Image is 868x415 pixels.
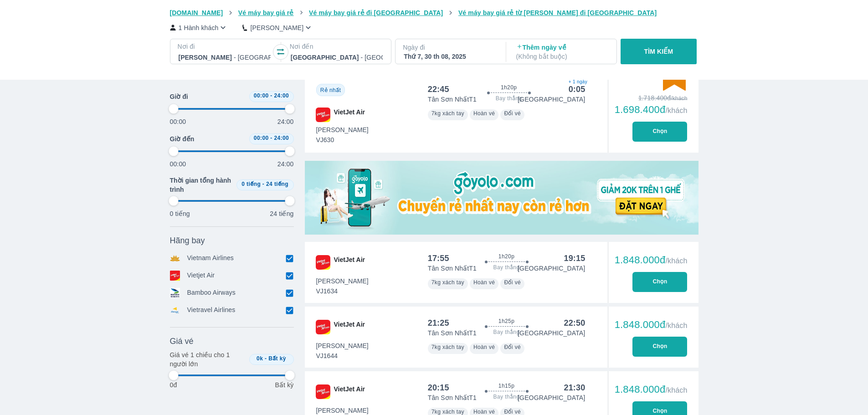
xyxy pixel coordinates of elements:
[569,84,586,95] div: 0:05
[290,42,384,51] p: Nơi đến
[316,255,330,270] img: VJ
[504,279,521,286] span: Đổi vé
[170,134,195,143] span: Giờ đến
[238,9,294,16] span: Vé máy bay giá rẻ
[170,23,228,32] button: 1 Hành khách
[621,39,697,64] button: TÌM KIẾM
[504,409,521,415] span: Đổi vé
[266,181,288,187] span: 24 tiếng
[316,341,369,350] span: [PERSON_NAME]
[275,380,293,389] p: Bất kỳ
[473,110,495,117] span: Hoàn vé
[564,253,585,264] div: 19:15
[334,320,365,334] span: VietJet Air
[403,43,497,52] p: Ngày đi
[615,93,688,102] div: 1.718.400đ
[187,305,236,315] p: Vietravel Airlines
[277,159,294,169] p: 24:00
[473,409,495,415] span: Hoàn vé
[431,110,464,117] span: 7kg xách tay
[257,355,263,362] span: 0k
[187,271,215,281] p: Vietjet Air
[498,253,514,260] span: 1h20p
[170,380,177,389] p: 0đ
[564,318,585,328] div: 22:50
[665,322,687,329] span: /khách
[316,287,369,296] span: VJ1634
[431,409,464,415] span: 7kg xách tay
[615,255,688,266] div: 1.848.000đ
[316,135,369,144] span: VJ630
[270,92,272,99] span: -
[334,384,365,399] span: VietJet Air
[518,264,585,273] p: [GEOGRAPHIC_DATA]
[458,9,657,16] span: Vé máy bay giá rẻ từ [PERSON_NAME] đi [GEOGRAPHIC_DATA]
[501,84,517,91] span: 1h20p
[274,135,289,141] span: 24:00
[516,52,608,61] p: ( Không bắt buộc )
[170,9,223,16] span: [DOMAIN_NAME]
[428,253,449,264] div: 17:55
[428,318,449,328] div: 21:25
[428,84,449,95] div: 22:45
[170,350,246,369] p: Giá vé 1 chiều cho 1 người lớn
[316,406,369,415] span: [PERSON_NAME]
[187,253,234,263] p: Vietnam Airlines
[428,328,477,338] p: Tân Sơn Nhất T1
[564,382,585,393] div: 21:30
[644,47,673,56] p: TÌM KIẾM
[316,320,330,334] img: VJ
[316,108,330,122] img: VJ
[504,344,521,350] span: Đổi vé
[431,279,464,286] span: 7kg xách tay
[498,382,514,389] span: 1h15p
[170,336,194,347] span: Giá vé
[615,104,688,115] div: 1.698.400đ
[473,279,495,286] span: Hoàn vé
[473,344,495,350] span: Hoàn vé
[316,351,369,360] span: VJ1644
[277,117,294,126] p: 24:00
[316,384,330,399] img: VJ
[431,344,464,350] span: 7kg xách tay
[274,92,289,99] span: 24:00
[265,355,267,362] span: -
[170,176,233,194] span: Thời gian tổng hành trình
[569,78,586,86] span: + 1 ngày
[665,386,687,394] span: /khách
[170,117,186,126] p: 00:00
[170,159,186,169] p: 00:00
[250,23,303,32] p: [PERSON_NAME]
[170,92,188,101] span: Giờ đi
[665,257,687,265] span: /khách
[632,122,687,142] button: Chọn
[665,107,687,114] span: /khách
[241,181,261,187] span: 0 tiếng
[268,355,286,362] span: Bất kỳ
[615,319,688,330] div: 1.848.000đ
[663,71,686,91] img: discount
[334,108,365,122] span: VietJet Air
[254,135,269,141] span: 00:00
[518,393,585,402] p: [GEOGRAPHIC_DATA]
[498,318,514,325] span: 1h25p
[404,52,496,61] div: Thứ 7, 30 th 08, 2025
[178,42,272,51] p: Nơi đi
[320,87,341,93] span: Rẻ nhất
[518,95,585,104] p: [GEOGRAPHIC_DATA]
[428,264,477,273] p: Tân Sơn Nhất T1
[270,209,293,218] p: 24 tiếng
[187,288,236,298] p: Bamboo Airways
[428,393,477,402] p: Tân Sơn Nhất T1
[504,110,521,117] span: Đổi vé
[316,125,369,134] span: [PERSON_NAME]
[316,277,369,286] span: [PERSON_NAME]
[428,382,449,393] div: 20:15
[170,8,699,17] nav: breadcrumb
[309,9,443,16] span: Vé máy bay giá rẻ đi [GEOGRAPHIC_DATA]
[270,135,272,141] span: -
[516,43,608,61] p: Thêm ngày về
[615,384,688,395] div: 1.848.000đ
[262,181,264,187] span: -
[632,272,687,292] button: Chọn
